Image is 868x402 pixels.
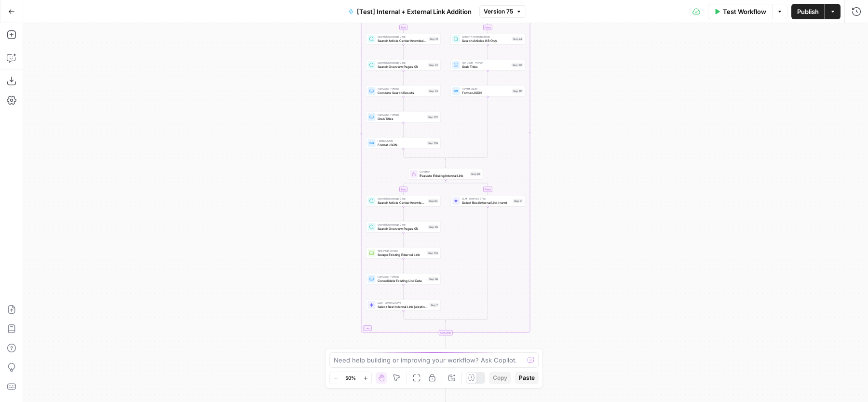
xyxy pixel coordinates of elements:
[378,197,426,201] span: Search Knowledge Base
[342,4,477,19] button: [Test] Internal + External Link Addition
[378,116,425,121] span: Grab Titles
[345,374,356,382] span: 50%
[403,96,404,110] g: Edge from step_23 to step_107
[489,372,511,384] button: Copy
[512,89,523,93] div: Step 110
[403,17,446,32] g: Edge from step_20 to step_21
[479,5,526,18] button: Version 75
[366,273,441,285] div: Run Code · PythonConsolidate Existing Link DataStep 96
[427,251,439,255] div: Step 103
[446,17,488,32] g: Edge from step_20 to step_24
[446,96,488,160] g: Edge from step_110 to step_20-conditional-end
[445,335,447,349] g: Edge from step_5-iteration-end to step_104
[446,206,488,322] g: Edge from step_91 to step_90-conditional-end
[462,38,511,43] span: Search Articles KB Only
[403,179,446,194] g: Edge from step_90 to step_94
[378,304,428,309] span: Select Best Internal Link (existing)
[357,7,472,16] span: [Test] Internal + External Link Addition
[378,278,426,283] span: Consolidate Existing Link Data
[512,63,523,67] div: Step 106
[378,61,426,65] span: Search Knowledge Base
[378,301,428,305] span: LLM · Gemini 2.5 Pro
[462,197,511,201] span: LLM · Gemini 2.5 Pro
[470,172,481,176] div: Step 90
[378,200,426,205] span: Search Article Center Knowledge Base
[403,44,404,58] g: Edge from step_21 to step_22
[366,221,441,233] div: Search Knowledge BaseSearch Overview Pages KBStep 95
[403,232,404,246] g: Edge from step_95 to step_103
[403,122,404,136] g: Edge from step_107 to step_108
[366,247,441,259] div: Web Page ScrapeScrape Existing External LinkStep 103
[366,33,441,45] div: Search Knowledge BaseSearch Article Center Knowledge BaseStep 21
[445,159,447,168] g: Edge from step_20-conditional-end to step_90
[408,330,483,335] div: Complete
[378,226,426,231] span: Search Overview Pages KB
[429,37,439,41] div: Step 21
[430,303,439,307] div: Step 7
[378,87,426,91] span: Run Code · Python
[462,90,510,95] span: Format JSON
[378,38,427,43] span: Search Article Center Knowledge Base
[427,141,439,145] div: Step 108
[420,173,468,178] span: Evaluate Existing Internal Link
[493,374,507,382] span: Copy
[450,195,525,207] div: LLM · Gemini 2.5 ProSelect Best Internal Link (new)Step 91
[403,258,404,272] g: Edge from step_103 to step_96
[420,170,468,174] span: Condition
[450,85,525,97] div: Format JSONFormat JSONStep 110
[723,7,766,16] span: Test Workflow
[403,284,404,298] g: Edge from step_96 to step_7
[445,387,447,401] g: Edge from step_8 to step_105
[512,37,523,41] div: Step 24
[378,223,426,227] span: Search Knowledge Base
[487,44,488,58] g: Edge from step_24 to step_106
[462,64,510,69] span: Grab Titles
[366,59,441,71] div: Search Knowledge BaseSearch Overview Pages KBStep 22
[378,113,425,117] span: Run Code · Python
[450,33,525,45] div: Search Knowledge BaseSearch Articles KB OnlyStep 24
[428,225,439,229] div: Step 95
[378,64,426,69] span: Search Overview Pages KB
[366,137,441,149] div: Format JSONFormat JSONStep 108
[513,199,523,203] div: Step 91
[439,330,453,335] div: Complete
[428,89,439,93] div: Step 23
[378,252,425,257] span: Scrape Existing External Link
[366,299,441,311] div: LLM · Gemini 2.5 ProSelect Best Internal Link (existing)Step 7
[791,4,825,19] button: Publish
[366,85,441,97] div: Run Code · PythonCombine Search ResultsStep 23
[446,179,488,194] g: Edge from step_90 to step_91
[408,168,483,180] div: ConditionEvaluate Existing Internal LinkStep 90
[462,87,510,91] span: Format JSON
[378,249,425,253] span: Web Page Scrape
[378,142,425,147] span: Format JSON
[378,139,425,143] span: Format JSON
[378,275,426,279] span: Run Code · Python
[428,199,439,203] div: Step 94
[404,310,446,322] g: Edge from step_7 to step_90-conditional-end
[403,70,404,84] g: Edge from step_22 to step_23
[366,111,441,123] div: Run Code · PythonGrab TitlesStep 107
[462,35,511,39] span: Search Knowledge Base
[462,61,510,65] span: Run Code · Python
[404,148,446,160] g: Edge from step_108 to step_20-conditional-end
[427,115,439,119] div: Step 107
[403,206,404,220] g: Edge from step_94 to step_95
[484,7,513,16] span: Version 75
[378,35,427,39] span: Search Knowledge Base
[515,372,539,384] button: Paste
[462,200,511,205] span: Select Best Internal Link (new)
[428,277,439,281] div: Step 96
[450,59,525,71] div: Run Code · PythonGrab TitlesStep 106
[797,7,819,16] span: Publish
[708,4,772,19] button: Test Workflow
[378,90,426,95] span: Combine Search Results
[366,195,441,207] div: Search Knowledge BaseSearch Article Center Knowledge BaseStep 94
[487,70,488,84] g: Edge from step_106 to step_110
[428,63,439,67] div: Step 22
[519,374,535,382] span: Paste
